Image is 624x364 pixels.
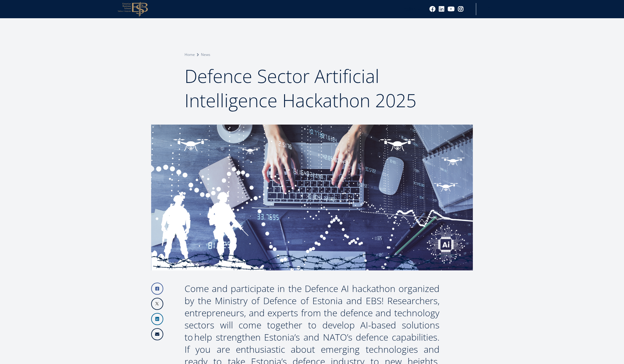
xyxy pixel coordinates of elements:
[201,52,210,58] a: News
[151,313,163,325] a: Linkedin
[448,6,455,12] a: Youtube
[458,6,464,12] a: Instagram
[429,6,436,12] a: Facebook
[152,298,163,309] img: X
[151,283,163,295] a: Facebook
[151,125,473,270] img: a
[185,64,416,113] span: Defence Sector Artificial Intelligence Hackathon 2025
[151,328,163,340] a: Email
[185,52,195,58] a: Home
[439,6,445,12] a: Linkedin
